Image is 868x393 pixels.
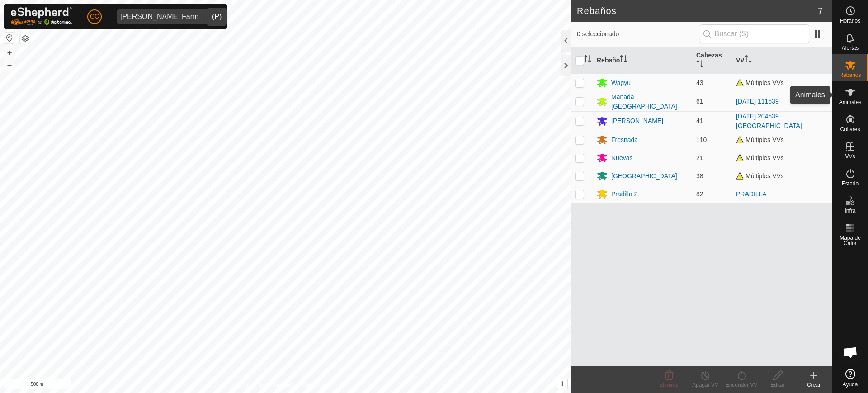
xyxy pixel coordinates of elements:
[593,47,693,74] th: Rebaño
[620,57,627,64] p-sorticon: Activar para ordenar
[696,62,703,69] p-sorticon: Activar para ordenar
[687,381,723,389] div: Apagar VV
[611,116,663,126] div: [PERSON_NAME]
[759,381,796,389] div: Editar
[611,171,677,181] div: [GEOGRAPHIC_DATA]
[832,365,868,391] a: Ayuda
[845,154,855,159] span: VVs
[723,381,759,389] div: Encender VV
[700,24,809,43] input: Buscar (S)
[90,12,99,21] span: CC
[557,379,567,389] button: i
[20,33,31,44] button: Capas del Mapa
[4,33,15,43] button: Restablecer Mapa
[835,235,866,246] span: Mapa de Calor
[611,189,637,199] div: Pradilla 2
[561,380,563,388] span: i
[696,136,707,143] span: 110
[696,117,703,124] span: 41
[696,172,703,180] span: 38
[736,79,784,86] span: Múltiples VVs
[611,153,632,163] div: Nuevas
[840,18,860,24] span: Horarios
[696,98,703,105] span: 61
[611,135,638,145] div: Fresnada
[659,382,679,388] span: Eliminar
[696,79,703,86] span: 43
[842,45,859,51] span: Alertas
[696,154,703,161] span: 21
[837,339,864,366] div: Chat abierto
[736,172,784,180] span: Múltiples VVs
[611,78,631,88] div: Wagyu
[732,47,832,74] th: VV
[117,9,202,24] span: Alarcia Monja Farm
[4,47,15,58] button: +
[736,136,784,143] span: Múltiples VVs
[4,59,15,70] button: –
[11,7,72,26] img: Logo Gallagher
[611,92,689,111] div: Manada [GEOGRAPHIC_DATA]
[745,57,752,64] p-sorticon: Activar para ordenar
[736,113,802,129] a: [DATE] 204539 [GEOGRAPHIC_DATA]
[577,29,700,39] span: 0 seleccionado
[843,382,858,387] span: Ayuda
[120,13,198,20] div: [PERSON_NAME] Farm
[839,72,861,78] span: Rebaños
[736,98,779,105] a: [DATE] 111539
[584,57,591,64] p-sorticon: Activar para ordenar
[202,9,220,24] div: dropdown trigger
[696,190,703,198] span: 82
[796,381,832,389] div: Crear
[577,5,818,16] h2: Rebaños
[818,4,823,18] span: 7
[844,208,855,213] span: Infra
[302,381,332,389] a: Contáctenos
[842,181,859,186] span: Estado
[839,99,861,105] span: Animales
[736,154,784,161] span: Múltiples VVs
[693,47,732,74] th: Cabezas
[239,381,291,389] a: Política de Privacidad
[840,127,860,132] span: Collares
[736,190,767,198] a: PRADILLA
